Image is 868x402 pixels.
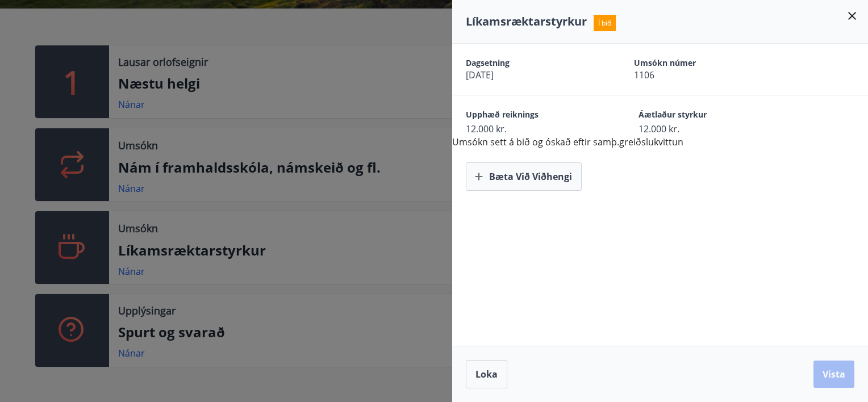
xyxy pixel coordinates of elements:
span: 12.000 kr. [466,123,599,135]
span: Dagsetning [466,57,594,69]
div: Umsókn sett á bið og óskað eftir samþ.greiðslukvittun [452,44,868,191]
button: Bæta við viðhengi [466,162,582,191]
span: 12.000 kr. [639,123,771,135]
span: [DATE] [466,69,594,81]
span: Loka [475,368,498,380]
span: Umsókn númer [634,57,762,69]
span: Í bið [594,15,616,31]
button: Loka [466,360,507,388]
span: Upphæð reiknings [466,109,599,123]
span: Líkamsræktarstyrkur [466,14,587,29]
span: Áætlaður styrkur [639,109,771,123]
span: 1106 [634,69,762,81]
